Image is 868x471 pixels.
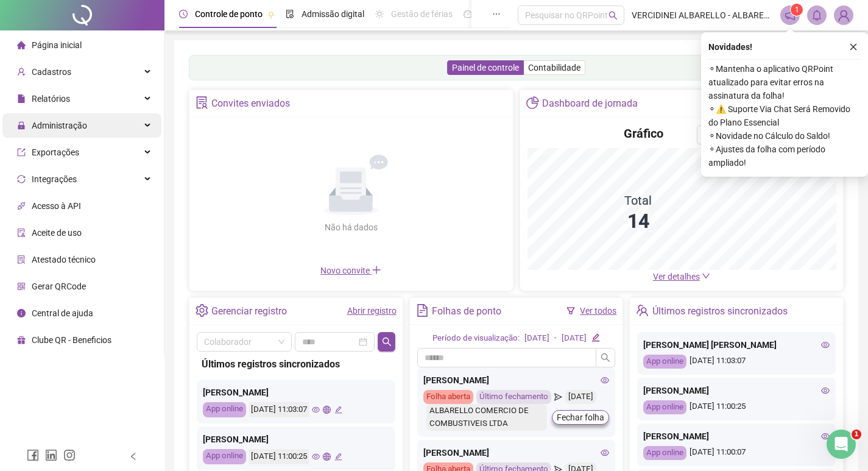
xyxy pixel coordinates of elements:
span: Gestão de férias [391,9,453,19]
span: Integrações [32,174,77,184]
span: sync [17,175,26,183]
span: Exportações [32,147,79,157]
span: Acesso à API [32,201,81,211]
span: info-circle [17,309,26,317]
div: [DATE] 11:00:07 [643,446,830,460]
span: Central de ajuda [32,308,93,318]
div: [PERSON_NAME] [PERSON_NAME] [643,338,830,352]
span: clock-circle [179,10,188,18]
span: edit [591,333,599,341]
span: notification [785,10,796,21]
span: edit [334,453,342,461]
span: qrcode [17,282,26,291]
span: pie-chart [526,96,539,109]
span: linkedin [45,449,57,461]
span: eye [312,453,320,461]
button: Fechar folha [552,410,609,425]
span: bell [811,10,822,21]
span: Aceite de uso [32,228,82,238]
span: ⚬ Novidade no Cálculo do Saldo! [708,129,861,143]
span: Admissão digital [302,9,364,19]
div: Convites enviados [211,93,290,114]
span: Contabilidade [528,63,580,73]
span: eye [821,432,830,441]
sup: 1 [791,4,803,16]
div: [PERSON_NAME] [643,430,830,443]
div: Folha aberta [423,390,473,404]
div: App online [643,446,686,460]
div: [PERSON_NAME] [423,446,610,459]
span: eye [601,376,609,384]
div: App online [643,400,686,414]
span: ⚬ ⚠️ Suporte Via Chat Será Removido do Plano Essencial [708,102,861,129]
span: home [17,41,26,49]
h4: Gráfico [624,125,663,142]
div: Não há dados [295,221,407,234]
div: Gerenciar registro [211,301,287,322]
span: file-text [416,304,429,317]
span: api [17,202,26,210]
div: Período de visualização: [432,332,520,345]
span: edit [334,406,342,414]
span: instagram [63,449,76,461]
span: lock [17,121,26,130]
span: Cadastros [32,67,71,77]
span: Administração [32,121,87,130]
span: audit [17,228,26,237]
span: solution [17,255,26,264]
span: close [849,43,858,51]
span: ellipsis [492,10,501,18]
span: Fechar folha [557,411,604,424]
div: [PERSON_NAME] [643,384,830,397]
div: Último fechamento [476,390,551,404]
span: 1 [852,430,861,439]
span: pushpin [267,11,275,18]
span: sun [375,10,384,18]
span: eye [821,341,830,349]
span: search [609,11,618,20]
span: down [702,272,710,280]
span: Painel de controle [452,63,519,73]
div: [PERSON_NAME] [423,374,610,387]
span: export [17,148,26,157]
span: global [323,453,331,461]
span: facebook [27,449,39,461]
div: [DATE] 11:03:07 [643,355,830,369]
div: [PERSON_NAME] [203,386,389,399]
span: file-done [286,10,294,18]
span: left [129,452,138,461]
span: filter [566,306,575,315]
span: global [323,406,331,414]
span: 1 [795,5,799,14]
div: Folhas de ponto [432,301,501,322]
div: App online [203,402,246,417]
div: Últimos registros sincronizados [202,356,390,372]
span: setting [196,304,208,317]
a: Ver detalhes down [653,272,710,282]
span: ⚬ Mantenha o aplicativo QRPoint atualizado para evitar erros na assinatura da folha! [708,62,861,102]
span: team [636,304,649,317]
span: Atestado técnico [32,255,96,264]
span: solution [196,96,208,109]
span: Gerar QRCode [32,282,86,291]
div: [DATE] [524,332,549,345]
span: search [382,337,392,347]
span: Controle de ponto [195,9,263,19]
span: Novo convite [320,266,381,275]
div: [DATE] 11:00:25 [643,400,830,414]
span: eye [601,448,609,457]
div: [DATE] 11:03:07 [249,402,309,417]
span: Página inicial [32,40,82,50]
div: Últimos registros sincronizados [652,301,788,322]
span: user-add [17,68,26,76]
span: eye [821,386,830,395]
span: ⚬ Ajustes da folha com período ampliado! [708,143,861,169]
a: Ver todos [580,306,616,316]
div: App online [643,355,686,369]
span: gift [17,336,26,344]
div: [PERSON_NAME] [203,433,389,446]
span: dashboard [464,10,472,18]
div: App online [203,449,246,464]
span: plus [372,265,381,275]
div: - [554,332,557,345]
